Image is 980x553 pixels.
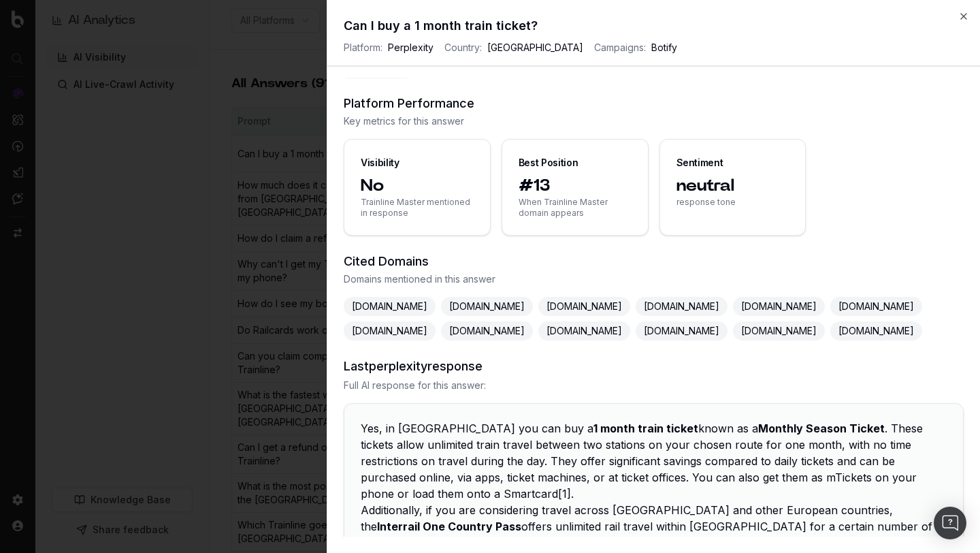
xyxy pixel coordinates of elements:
span: Perplexity [388,41,434,54]
span: Platform: [344,41,382,54]
span: Country: [444,41,482,54]
span: [DOMAIN_NAME] [636,321,728,341]
span: Botify [651,41,677,54]
span: [DOMAIN_NAME] [441,297,533,316]
span: [DOMAIN_NAME] [830,297,922,316]
h3: Last perplexity response [344,357,964,376]
span: No [361,175,474,197]
span: Full AI response for this answer: [344,379,964,392]
span: [DOMAIN_NAME] [830,321,922,341]
div: Best Position [519,156,578,170]
h3: Platform Performance [344,94,964,113]
strong: 1 month train ticket [593,422,698,435]
span: Trainline Master mentioned in response [361,197,474,219]
p: Yes, in [GEOGRAPHIC_DATA] you can buy a known as a . These tickets allow unlimited train travel b... [361,420,947,502]
span: [DOMAIN_NAME] [636,297,728,316]
span: [DOMAIN_NAME] [733,297,825,316]
span: [DOMAIN_NAME] [538,321,630,341]
span: Key metrics for this answer [344,114,964,128]
span: [GEOGRAPHIC_DATA] [487,41,583,54]
span: Campaigns: [594,41,646,54]
span: [DOMAIN_NAME] [344,297,436,316]
span: neutral [676,175,789,197]
span: #13 [519,175,632,197]
strong: Interrail One Country Pass [377,520,521,533]
h3: Cited Domains [344,252,964,271]
strong: Monthly Season Ticket [758,422,885,435]
span: response tone [676,197,789,208]
span: [DOMAIN_NAME] [344,321,436,341]
span: Domains mentioned in this answer [344,272,964,286]
h2: Can I buy a 1 month train ticket? [344,16,964,35]
div: Visibility [361,156,399,170]
span: [DOMAIN_NAME] [538,297,630,316]
span: [DOMAIN_NAME] [733,321,825,341]
span: [DOMAIN_NAME] [441,321,533,341]
span: When Trainline Master domain appears [519,197,632,219]
div: Sentiment [676,156,723,170]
